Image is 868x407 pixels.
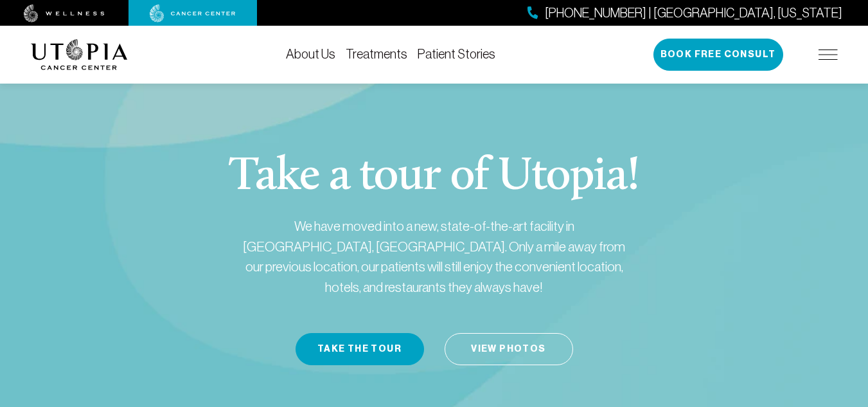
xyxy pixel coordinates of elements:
button: Take the Tour [296,333,424,365]
img: cancer center [150,5,236,23]
a: About Us [286,47,335,61]
a: View Photos [445,333,573,365]
a: Treatments [346,47,407,61]
button: Book Free Consult [653,39,783,71]
a: Patient Stories [418,47,495,61]
h1: Take a tour of Utopia! [229,154,639,201]
img: icon-hamburger [819,50,838,60]
span: [PHONE_NUMBER] | [GEOGRAPHIC_DATA], [US_STATE] [545,4,842,23]
img: wellness [24,5,105,23]
a: [PHONE_NUMBER] | [GEOGRAPHIC_DATA], [US_STATE] [527,4,842,23]
img: logo [31,39,128,70]
p: We have moved into a new, state-of-the-art facility in [GEOGRAPHIC_DATA], [GEOGRAPHIC_DATA]. Only... [235,216,633,297]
